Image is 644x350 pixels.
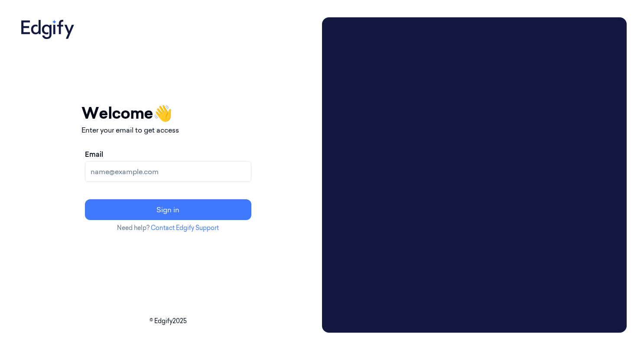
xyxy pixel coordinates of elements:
[81,101,255,125] h1: Welcome 👋
[85,149,103,159] label: Email
[81,224,255,233] p: Need help?
[85,199,251,220] button: Sign in
[17,317,319,326] p: © Edgify 2025
[81,125,255,135] p: Enter your email to get access
[151,224,219,232] a: Contact Edgify Support
[85,161,251,182] input: name@example.com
